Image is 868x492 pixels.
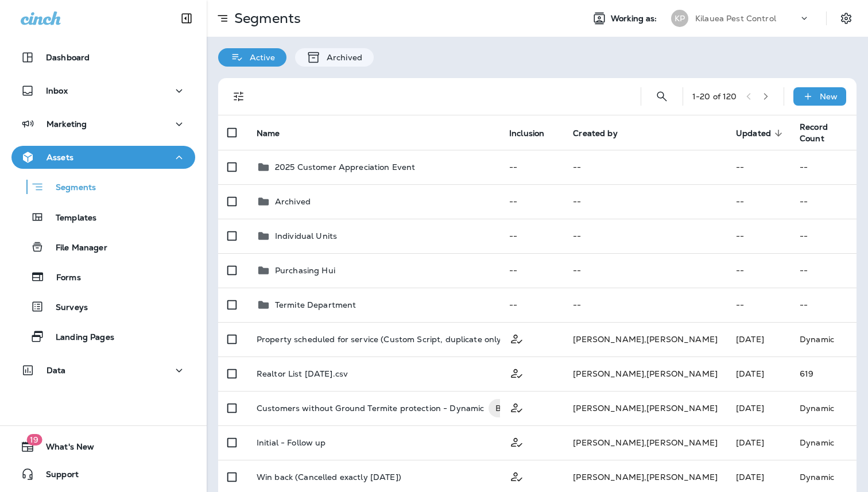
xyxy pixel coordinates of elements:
p: Segments [230,10,301,27]
span: Created by [573,129,617,138]
p: Forms [45,273,81,284]
button: Marketing [11,113,195,135]
td: -- [564,253,727,288]
p: Active [244,53,275,62]
p: Purchasing Hui [275,266,335,275]
td: -- [727,150,790,184]
td: -- [564,288,727,322]
span: Customer Only [509,333,524,343]
td: [DATE] [727,391,790,425]
p: Templates [44,213,96,224]
p: Initial - Follow up [257,438,326,447]
button: Forms [11,265,195,289]
p: Realtor List [DATE].csv [257,369,348,378]
td: -- [500,219,564,253]
button: 19What's New [11,435,195,458]
button: Filters [227,85,250,108]
span: Customer Only [509,471,524,481]
span: 19 [26,434,42,445]
td: -- [790,219,857,253]
span: Customer Only [509,402,524,412]
button: Settings [836,8,857,29]
td: -- [727,219,790,253]
span: Record Count [800,122,828,144]
td: [PERSON_NAME] , [PERSON_NAME] [564,425,727,460]
td: -- [727,253,790,288]
span: Inclusion [509,128,559,138]
span: Customer Only [509,436,524,447]
p: Win back (Cancelled exactly [DATE]) [257,472,401,482]
td: -- [500,253,564,288]
button: Inbox [11,79,195,102]
p: Termite Department [275,300,356,309]
button: Data [11,359,195,382]
span: Name [257,128,295,138]
div: KP [671,10,688,27]
p: New [820,92,838,101]
p: Archived [321,53,362,62]
td: -- [564,150,727,184]
button: Collapse Sidebar [170,7,203,30]
p: Kilauea Pest Control [695,14,776,23]
button: Support [11,463,195,486]
p: File Manager [44,243,107,254]
td: -- [500,288,564,322]
p: Individual Units [275,231,337,241]
td: Dynamic [790,391,857,425]
button: File Manager [11,235,195,259]
p: Dashboard [46,53,90,62]
td: [DATE] [727,322,790,357]
td: [PERSON_NAME] , [PERSON_NAME] [564,357,727,391]
p: Customers without Ground Termite protection - Dynamic [257,399,484,417]
button: Segments [11,175,195,199]
span: BROADCAST [489,402,555,414]
td: [DATE] [727,357,790,391]
td: -- [790,288,857,322]
td: -- [500,184,564,219]
td: -- [790,150,857,184]
button: Search Segments [650,85,673,108]
td: Dynamic [790,425,857,460]
td: [DATE] [727,425,790,460]
span: Created by [573,128,632,138]
td: -- [564,184,727,219]
td: 619 [790,357,857,391]
td: -- [727,288,790,322]
p: Surveys [44,303,88,313]
td: [PERSON_NAME] , [PERSON_NAME] [564,391,727,425]
p: Marketing [46,119,87,129]
td: Dynamic [790,322,857,357]
td: -- [500,150,564,184]
span: Name [257,129,280,138]
span: Updated [736,129,771,138]
span: Customer Only [509,367,524,378]
p: Property scheduled for service (Custom Script, duplicate only) Pohakala at [GEOGRAPHIC_DATA] [257,335,645,344]
td: -- [564,219,727,253]
p: Segments [44,183,96,194]
span: Support [34,470,79,483]
span: Updated [736,128,786,138]
span: Inclusion [509,129,544,138]
p: Data [46,366,66,375]
button: Landing Pages [11,324,195,348]
button: Surveys [11,295,195,319]
span: What's New [34,442,94,456]
p: Archived [275,197,311,206]
button: Assets [11,146,195,169]
td: [PERSON_NAME] , [PERSON_NAME] [564,322,727,357]
td: -- [790,253,857,288]
p: Inbox [46,86,68,95]
p: Assets [46,153,73,162]
span: Working as: [611,14,660,24]
p: 2025 Customer Appreciation Event [275,162,415,172]
td: -- [727,184,790,219]
button: Dashboard [11,46,195,69]
td: -- [790,184,857,219]
p: Landing Pages [44,332,114,343]
div: BROADCAST [489,399,555,417]
button: Templates [11,205,195,229]
div: 1 - 20 of 120 [692,92,737,101]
